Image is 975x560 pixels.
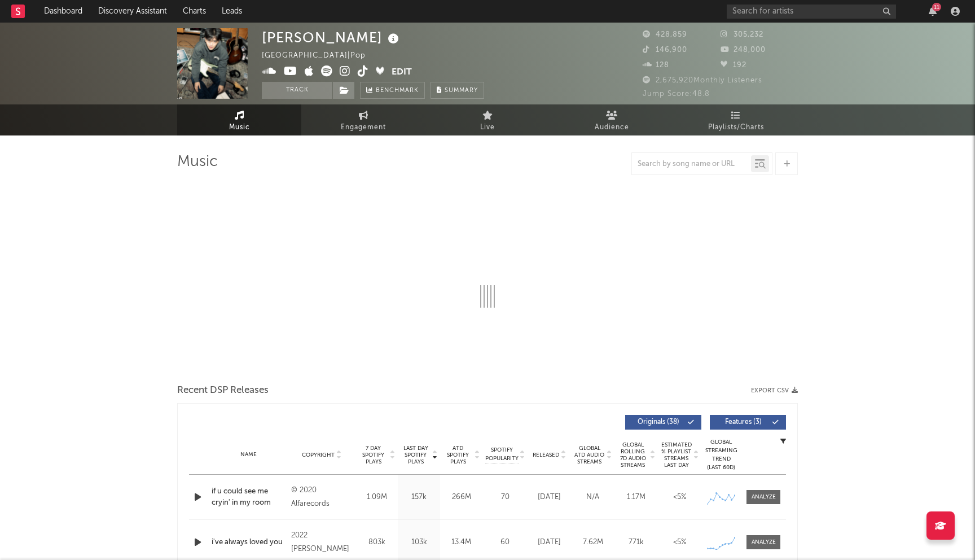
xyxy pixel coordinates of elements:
[401,492,437,503] div: 157k
[401,537,437,548] div: 103k
[929,7,937,16] button: 11
[661,492,699,503] div: <5%
[443,445,473,465] span: ATD Spotify Plays
[530,537,568,548] div: [DATE]
[401,445,431,465] span: Last Day Spotify Plays
[617,441,648,469] span: Global Rolling 7D Audio Streams
[661,537,699,548] div: <5%
[392,65,412,80] button: Edit
[643,90,710,98] span: Jump Score: 48.8
[643,46,687,54] span: 146,900
[291,529,353,556] div: 2022 [PERSON_NAME]
[574,537,612,548] div: 7.62M
[643,62,669,69] span: 128
[425,104,550,135] a: Live
[443,537,480,548] div: 13.4M
[291,484,353,511] div: © 2020 Alfarecords
[229,121,250,134] span: Music
[932,3,941,11] div: 11
[751,387,798,394] button: Export CSV
[617,492,655,503] div: 1.17M
[262,82,332,99] button: Track
[443,492,480,503] div: 266M
[661,441,692,469] span: Estimated % Playlist Streams Last Day
[212,486,286,508] a: if u could see me cryin' in my room
[212,450,286,459] div: Name
[708,121,764,134] span: Playlists/Charts
[721,31,763,38] span: 305,232
[533,452,559,458] span: Released
[262,28,402,47] div: [PERSON_NAME]
[212,537,286,548] a: i've always loved you
[625,415,701,430] button: Originals(38)
[358,492,395,503] div: 1.09M
[530,492,568,503] div: [DATE]
[717,419,769,426] span: Features ( 3 )
[595,121,629,134] span: Audience
[480,121,495,134] span: Live
[485,492,525,503] div: 70
[360,82,425,99] a: Benchmark
[704,438,738,472] div: Global Streaming Trend (Last 60D)
[643,31,687,38] span: 428,859
[632,160,751,169] input: Search by song name or URL
[431,82,484,99] button: Summary
[574,445,605,465] span: Global ATD Audio Streams
[358,537,395,548] div: 803k
[376,84,419,98] span: Benchmark
[341,121,386,134] span: Engagement
[710,415,786,430] button: Features(3)
[301,104,425,135] a: Engagement
[177,104,301,135] a: Music
[633,419,684,426] span: Originals ( 38 )
[721,62,746,69] span: 192
[550,104,674,135] a: Audience
[574,492,612,503] div: N/A
[262,49,379,63] div: [GEOGRAPHIC_DATA] | Pop
[358,445,388,465] span: 7 Day Spotify Plays
[721,46,766,54] span: 248,000
[485,537,525,548] div: 60
[177,384,269,397] span: Recent DSP Releases
[617,537,655,548] div: 771k
[674,104,798,135] a: Playlists/Charts
[727,5,896,19] input: Search for artists
[302,452,335,458] span: Copyright
[445,88,478,94] span: Summary
[643,77,762,84] span: 2,675,920 Monthly Listeners
[485,446,519,463] span: Spotify Popularity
